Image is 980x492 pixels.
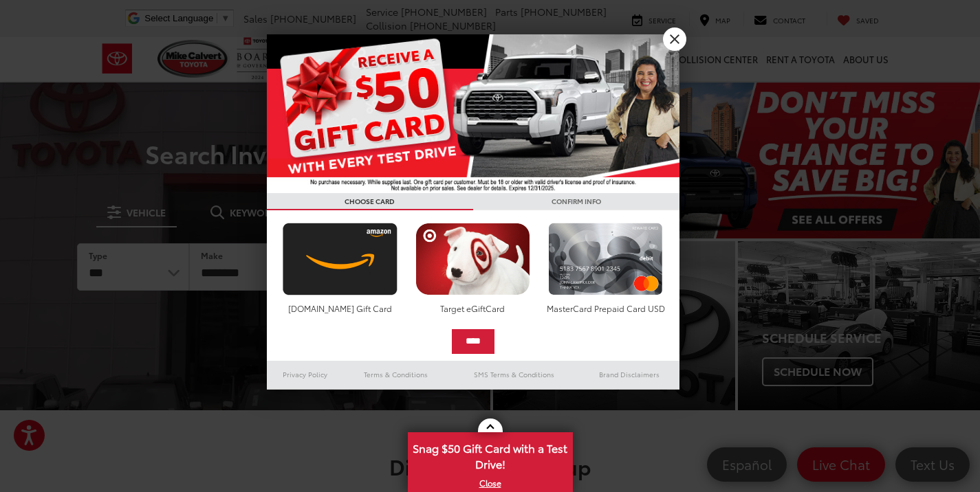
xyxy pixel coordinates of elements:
a: SMS Terms & Conditions [449,366,579,383]
img: amazoncard.png [279,223,401,295]
div: [DOMAIN_NAME] Gift Card [279,302,401,314]
img: 55838_top_625864.jpg [267,34,679,193]
img: mastercard.png [545,223,666,295]
a: Privacy Policy [267,366,344,383]
h3: CHOOSE CARD [267,193,473,210]
span: Snag $50 Gift Card with a Test Drive! [409,434,571,476]
a: Terms & Conditions [343,366,448,383]
img: targetcard.png [412,223,534,295]
h3: CONFIRM INFO [473,193,679,210]
div: MasterCard Prepaid Card USD [545,302,666,314]
a: Brand Disclaimers [579,366,679,383]
div: Target eGiftCard [412,302,534,314]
